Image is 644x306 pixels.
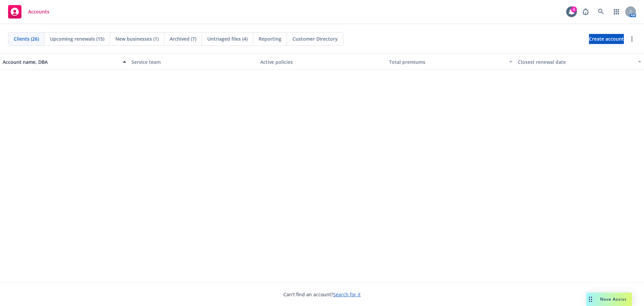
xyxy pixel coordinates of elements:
a: Report a Bug [579,5,592,18]
div: Active policies [260,58,384,65]
span: Archived (7) [170,35,196,42]
span: New businesses (1) [115,35,159,42]
a: Accounts [5,2,52,21]
span: Accounts [28,9,49,14]
div: Closest renewal date [518,58,634,65]
span: Reporting [259,35,281,42]
span: Clients (26) [14,35,39,42]
span: Upcoming renewals (15) [50,35,104,42]
button: Total premiums [386,54,515,70]
div: 4 [571,6,577,12]
a: Search [594,5,608,18]
a: more [628,35,636,43]
a: Switch app [610,5,623,18]
div: Service team [131,58,255,65]
button: Closest renewal date [515,54,644,70]
span: Can't find an account? [283,291,361,298]
div: Drag to move [586,293,595,306]
div: Total premiums [389,58,505,65]
span: Untriaged files (4) [207,35,248,42]
div: Account name, DBA [3,58,119,65]
span: Create account [589,33,624,45]
span: Nova Assist [600,296,627,302]
button: Service team [129,54,258,70]
button: Nova Assist [586,293,632,306]
span: Customer Directory [292,35,338,42]
button: Active policies [258,54,386,70]
a: Search for it [333,291,361,298]
a: Create account [589,34,624,44]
